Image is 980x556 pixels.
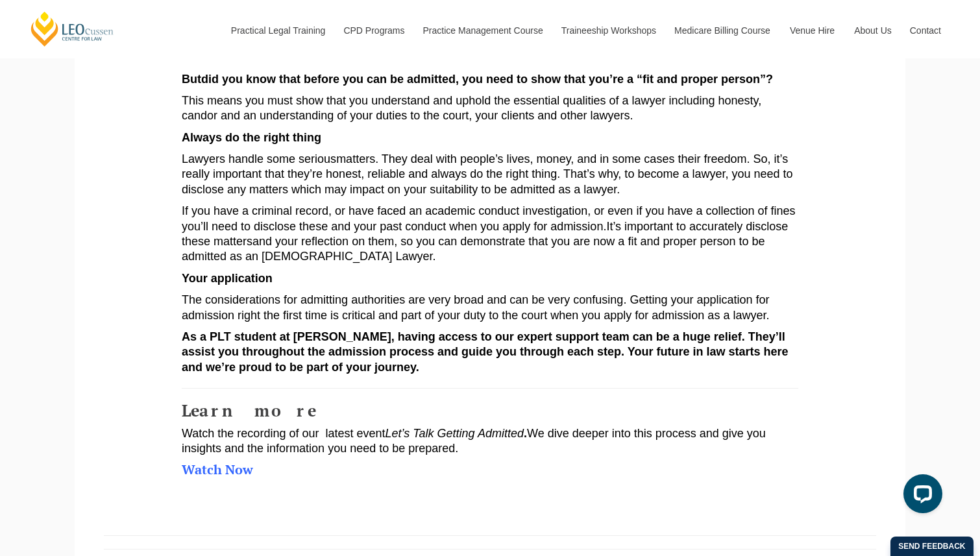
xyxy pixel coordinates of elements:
[182,461,253,478] a: Watch Now
[182,427,766,455] span: Watch the recording of our latest event We dive deeper into this process and give you insights an...
[182,293,770,321] span: The considerations for admitting authorities are very broad and can be very confusing. Getting yo...
[221,3,334,58] a: Practical Legal Training
[524,427,527,440] strong: .
[844,3,900,58] a: About Us
[665,3,780,58] a: Medicare Billing Course
[386,427,524,440] em: Let’s Talk Getting Admitted
[336,152,375,165] span: matters
[182,152,336,165] span: Lawyers handle some serious
[201,73,766,86] span: did you know that before you can be admitted, you need to show that you’re a “fit and proper person”
[766,73,773,86] span: ?
[29,10,116,47] a: [PERSON_NAME] Centre for Law
[182,330,788,374] strong: As a PLT student at [PERSON_NAME], having access to our expert support team can be a huge relief....
[182,152,793,196] span: . They deal with people’s lives, money, and in some cases their freedom. So, it’s really importan...
[182,131,321,144] span: Always do the right thing
[182,94,761,122] span: This means you must show that you understand and uphold the essential qualities of a lawyer inclu...
[413,3,552,58] a: Practice Management Course
[182,272,273,285] span: Your application
[182,73,201,86] span: But
[893,469,948,524] iframe: LiveChat chat widget
[780,3,844,58] a: Venue Hire
[552,3,665,58] a: Traineeship Workshops
[182,204,796,232] span: If you have a criminal record, or have faced an academic conduct investigation, or even if you ha...
[182,400,316,421] span: Learn more
[334,3,413,58] a: CPD Programs
[182,235,765,263] span: and your reflection on them, so you can demonstrate that you are now a fit and proper person to b...
[900,3,951,58] a: Contact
